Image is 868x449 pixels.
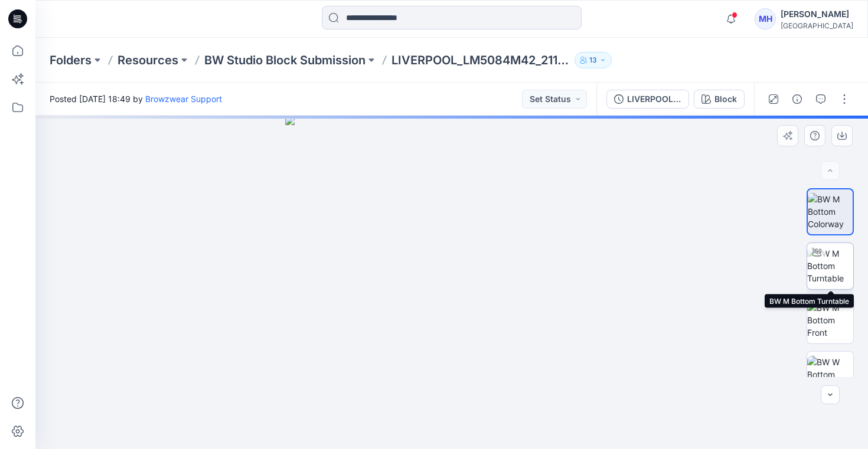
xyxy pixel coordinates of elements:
p: 13 [589,54,597,67]
button: Block [694,90,745,109]
div: [PERSON_NAME] [781,7,853,21]
img: BW W Bottom Back 2 [807,356,853,393]
img: eyJhbGciOiJIUzI1NiIsImtpZCI6IjAiLCJzbHQiOiJzZXMiLCJ0eXAiOiJKV1QifQ.eyJkYXRhIjp7InR5cGUiOiJzdG9yYW... [285,116,619,449]
div: [GEOGRAPHIC_DATA] [781,21,853,30]
a: Browzwear Support [145,94,222,104]
img: BW M Bottom Front [807,301,853,339]
img: BW M Bottom Turntable [807,247,853,284]
img: BW M Bottom Colorway [808,193,853,230]
div: MH [755,8,776,30]
span: Posted [DATE] 18:49 by [50,93,222,105]
div: LIVERPOOL_LM5084M42_211124_3.3.25 [627,93,681,106]
button: Details [788,90,807,109]
a: BW Studio Block Submission [204,52,366,68]
a: Resources [118,52,178,68]
div: Block [714,93,737,106]
p: LIVERPOOL_LM5084M42_211124_3.3.25 [391,52,570,68]
button: 13 [575,52,612,68]
a: Folders [50,52,92,68]
button: LIVERPOOL_LM5084M42_211124_3.3.25 [606,90,689,109]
